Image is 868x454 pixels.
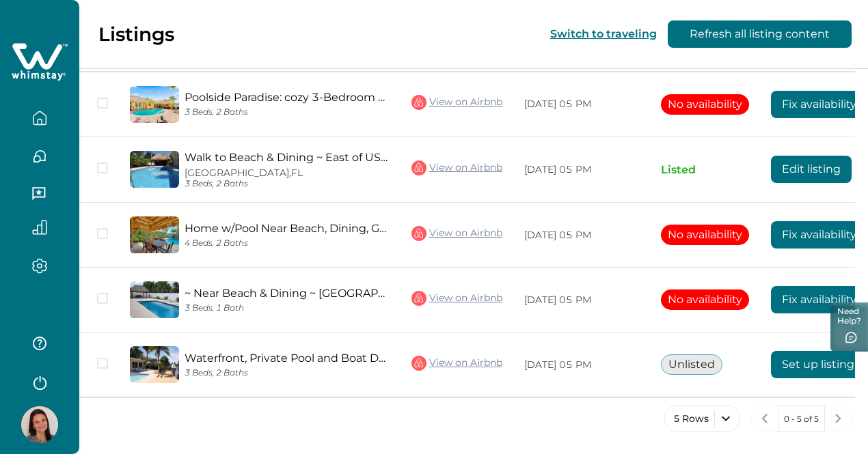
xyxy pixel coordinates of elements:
button: Refresh all listing content [668,20,852,48]
button: Fix availability [771,286,867,313]
p: 0 - 5 of 5 [784,412,819,426]
p: 4 Beds, 2 Baths [185,238,390,249]
p: [GEOGRAPHIC_DATA], FL [185,167,390,179]
p: [DATE] 05 PM [524,294,639,307]
a: Walk to Beach & Dining ~ East of US1 ! [185,151,390,164]
button: No availability [661,94,749,115]
a: View on Airbnb [411,94,502,111]
button: 0 - 5 of 5 [778,405,825,432]
img: Whimstay Host [21,406,58,443]
p: 3 Beds, 2 Baths [185,179,390,189]
a: View on Airbnb [411,225,502,242]
button: previous page [751,405,778,432]
button: next page [824,405,852,432]
p: [DATE] 05 PM [524,98,639,111]
a: View on Airbnb [411,354,502,372]
button: No availability [661,225,749,245]
p: [DATE] 05 PM [524,163,639,177]
p: 3 Beds, 2 Baths [185,368,390,378]
p: 3 Beds, 1 Bath [185,303,390,313]
a: Waterfront, Private Pool and Boat Dock, [GEOGRAPHIC_DATA] [185,352,390,365]
img: propertyImage_~ Near Beach & Dining ~ East of US1 ! ~ [130,281,179,318]
a: ~ Near Beach & Dining ~ [GEOGRAPHIC_DATA] ! ~ [185,287,390,300]
a: View on Airbnb [411,289,502,307]
p: [DATE] 05 PM [524,229,639,242]
p: Listings [98,23,174,46]
button: Unlisted [661,354,722,375]
a: Home w/Pool Near Beach, Dining, Golf [185,222,390,235]
p: Listed [661,163,749,177]
a: Poolside Paradise: cozy 3-Bedroom 2-Bath Retreat [185,91,390,104]
img: propertyImage_Walk to Beach & Dining ~ East of US1 ! [130,151,179,188]
button: No availability [661,289,749,310]
button: Fix availability [771,221,867,249]
img: propertyImage_Home w/Pool Near Beach, Dining, Golf [130,216,179,253]
button: Set up listing [771,351,865,378]
button: 5 Rows [664,405,740,432]
p: [DATE] 05 PM [524,358,639,372]
p: 3 Beds, 2 Baths [185,107,390,117]
button: Switch to traveling [550,27,657,40]
button: Edit listing [771,156,852,183]
img: propertyImage_Poolside Paradise: cozy 3-Bedroom 2-Bath Retreat [130,86,179,123]
button: Fix availability [771,91,867,118]
img: propertyImage_Waterfront, Private Pool and Boat Dock, TikiHut [130,346,179,383]
a: View on Airbnb [411,159,502,177]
